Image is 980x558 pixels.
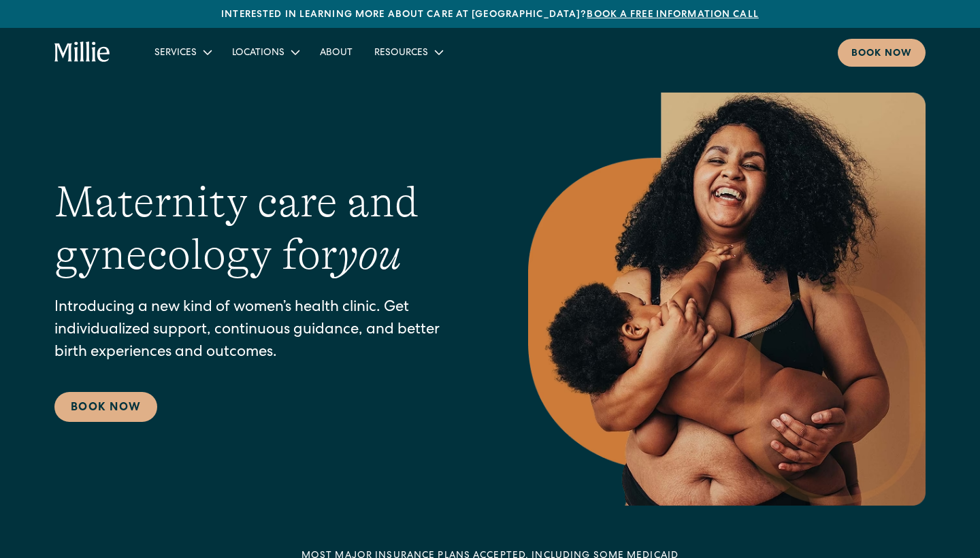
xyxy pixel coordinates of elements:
div: Services [144,41,221,63]
div: Services [154,46,197,61]
h1: Maternity care and gynecology for [54,176,474,281]
div: Locations [221,41,309,63]
a: Book Now [54,392,157,422]
div: Resources [374,46,428,61]
div: Resources [363,41,453,63]
p: Introducing a new kind of women’s health clinic. Get individualized support, continuous guidance,... [54,297,474,365]
img: Smiling mother with her baby in arms, celebrating body positivity and the nurturing bond of postp... [528,93,926,506]
em: you [338,230,402,279]
a: About [309,41,363,63]
a: home [54,42,111,63]
div: Book now [851,47,912,61]
a: Book a free information call [587,10,758,20]
a: Book now [838,39,926,67]
div: Locations [232,46,284,61]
